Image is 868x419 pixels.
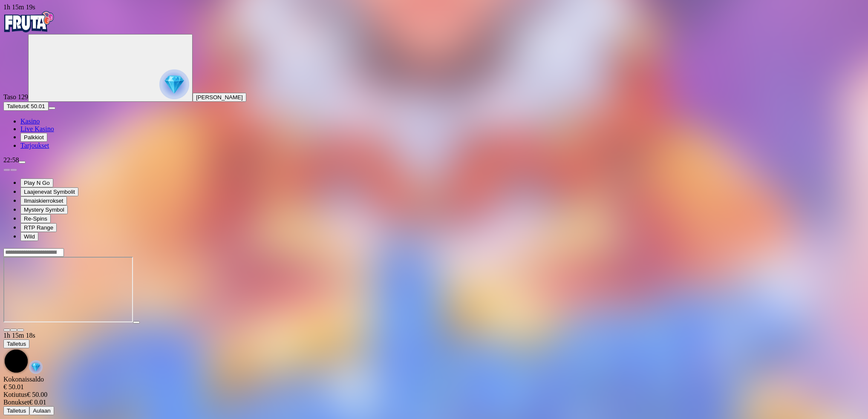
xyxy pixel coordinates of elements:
[193,93,246,102] button: [PERSON_NAME]
[159,69,189,99] img: reward progress
[20,223,57,232] button: RTP Range
[3,26,55,34] a: Fruta
[3,406,29,415] button: Talletus
[24,233,35,240] span: Wild
[7,408,26,414] span: Talletus
[24,189,75,195] span: Laajenevat Symbolit
[3,399,29,406] span: Bonukset
[24,134,44,141] span: Palkkiot
[3,102,49,111] button: Talletusplus icon€ 50.01
[24,198,63,204] span: Ilmaiskierrokset
[24,215,47,222] span: Re-Spins
[29,406,54,415] button: Aulaan
[7,341,26,347] span: Talletus
[3,248,64,257] input: Search
[3,11,55,32] img: Fruta
[19,161,26,164] button: menu
[33,408,51,414] span: Aulaan
[7,103,26,109] span: Talletus
[20,214,51,223] button: Re-Spins
[10,329,17,331] button: chevron-down icon
[20,187,78,196] button: Laajenevat Symbolit
[3,391,27,398] span: Kotiutus
[26,103,45,109] span: € 50.01
[49,107,55,109] button: menu
[196,94,243,100] span: [PERSON_NAME]
[3,376,865,391] div: Kokonaissaldo
[10,169,17,171] button: next slide
[3,329,10,331] button: close icon
[17,329,24,331] button: fullscreen icon
[20,196,67,205] button: Ilmaiskierrokset
[20,125,54,132] a: Live Kasino
[24,224,53,231] span: RTP Range
[20,142,49,149] a: Tarjoukset
[3,118,865,149] nav: Main menu
[29,360,43,374] img: reward-icon
[3,383,865,391] div: € 50.01
[3,169,10,171] button: prev slide
[3,332,35,339] span: user session time
[28,34,193,102] button: reward progress
[3,376,865,415] div: Game menu content
[24,207,64,213] span: Mystery Symbol
[24,180,50,186] span: Play N Go
[3,156,19,164] span: 22:58
[3,11,865,149] nav: Primary
[3,391,865,399] div: € 50.00
[3,332,865,376] div: Game menu
[3,339,29,348] button: Talletus
[20,232,38,241] button: Wild
[20,133,47,142] button: Palkkiot
[3,399,865,406] div: € 0.01
[20,205,68,214] button: Mystery Symbol
[20,178,53,187] button: Play N Go
[3,3,35,11] span: user session time
[3,257,133,322] iframe: Joker Flip
[133,321,140,324] button: play icon
[20,118,40,125] a: Kasino
[3,93,28,100] span: Taso 129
